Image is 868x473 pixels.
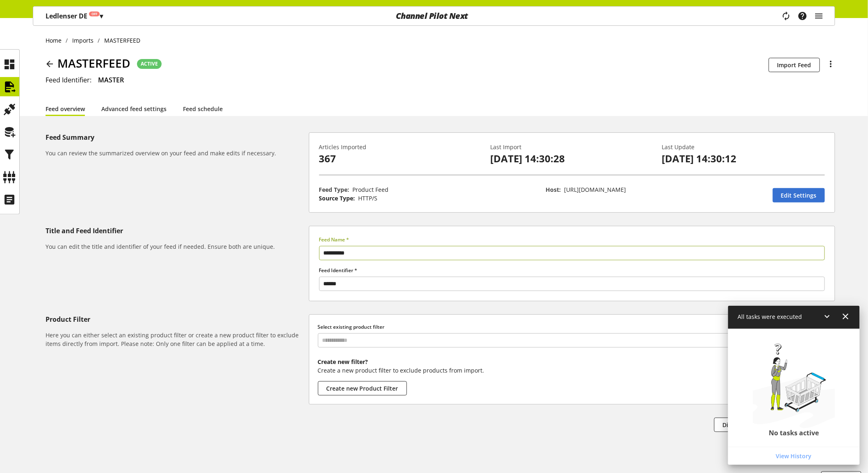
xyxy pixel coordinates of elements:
[46,36,66,45] a: Home
[491,151,653,166] p: [DATE] 14:30:28
[359,194,378,202] span: HTTP/S
[318,323,826,331] label: Select existing product filter
[776,452,812,460] span: View History
[769,58,820,72] button: Import Feed
[723,421,769,429] span: Discard Changes
[353,186,389,193] span: Product Feed
[318,381,407,396] button: Create new Product Filter
[662,143,825,151] p: Last Update
[730,449,858,463] a: View History
[46,105,85,113] a: Feed overview
[319,186,349,193] span: Feed Type:
[46,132,306,142] h5: Feed Summary
[318,366,826,375] p: Create a new product filter to exclude products from import.
[57,55,130,72] span: MASTERFEED
[319,151,482,166] p: 367
[781,191,817,200] span: Edit Settings
[714,418,778,432] button: Discard Changes
[546,186,561,193] span: Host:
[46,226,306,236] h5: Title and Feed Identifier
[769,429,819,437] h2: No tasks active
[68,36,98,45] a: Imports
[33,6,835,26] nav: main navigation
[319,143,482,151] p: Articles Imported
[777,61,811,69] span: Import Feed
[491,143,653,151] p: Last Import
[46,11,103,21] p: Ledlenser DE
[738,313,802,321] span: All tasks were executed
[100,11,103,20] span: ▾
[46,242,306,251] h6: You can edit the title and identifier of your feed if needed. Ensure both are unique.
[183,105,223,113] a: Feed schedule
[46,75,91,84] span: Feed Identifier:
[318,358,368,366] b: Create new filter?
[91,11,97,16] span: Off
[327,384,398,393] span: Create new Product Filter
[98,75,124,84] span: MASTER
[46,149,306,157] h6: You can review the summarized overview on your feed and make edits if necessary.
[662,151,825,166] p: [DATE] 14:30:12
[141,60,158,68] span: ACTIVE
[319,267,358,274] span: Feed Identifier *
[319,194,355,202] span: Source Type:
[46,331,306,348] h6: Here you can either select an existing product filter or create a new product filter to exclude i...
[101,105,167,113] a: Advanced feed settings
[773,188,825,202] a: Edit Settings
[564,186,626,193] span: https://ledlenser.com/de-de/store-api/product-export/SWPEQUG1OFZWTM5PZK90WJI3VG/masterfeed_de.xml
[46,314,306,324] h5: Product Filter
[319,236,349,243] span: Feed Name *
